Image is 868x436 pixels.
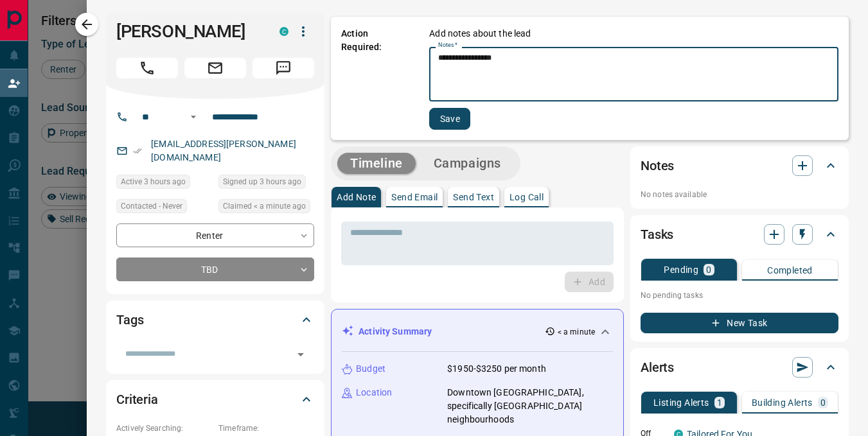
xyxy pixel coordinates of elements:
[292,345,310,363] button: Open
[121,200,182,213] span: Contacted - Never
[752,398,813,407] p: Building Alerts
[641,224,673,245] h2: Tasks
[121,175,186,188] span: Active 3 hours ago
[664,265,698,274] p: Pending
[641,155,674,176] h2: Notes
[447,386,613,426] p: Downtown [GEOGRAPHIC_DATA], specifically [GEOGRAPHIC_DATA] neighbourhoods
[279,27,288,36] div: condos.ca
[116,21,260,42] h1: [PERSON_NAME]
[447,362,546,376] p: $1950-$3250 per month
[653,398,709,407] p: Listing Alerts
[641,352,838,383] div: Alerts
[641,286,838,305] p: No pending tasks
[151,139,296,162] a: [EMAIL_ADDRESS][PERSON_NAME][DOMAIN_NAME]
[184,58,246,78] span: Email
[438,41,457,49] label: Notes
[116,223,314,247] div: Renter
[116,58,178,78] span: Call
[337,153,416,174] button: Timeline
[421,153,514,174] button: Campaigns
[252,58,314,78] span: Message
[116,304,314,335] div: Tags
[558,326,595,338] p: < a minute
[223,175,301,188] span: Signed up 3 hours ago
[356,362,385,376] p: Budget
[116,389,158,410] h2: Criteria
[186,109,201,125] button: Open
[337,193,376,202] p: Add Note
[429,27,531,40] p: Add notes about the lead
[116,310,143,330] h2: Tags
[116,423,212,434] p: Actively Searching:
[341,27,410,130] p: Action Required:
[641,313,838,333] button: New Task
[429,108,470,130] button: Save
[641,150,838,181] div: Notes
[641,189,838,200] p: No notes available
[116,257,314,281] div: TBD
[218,199,314,217] div: Sun Oct 12 2025
[218,423,314,434] p: Timeframe:
[717,398,722,407] p: 1
[218,175,314,193] div: Sun Oct 12 2025
[116,384,314,415] div: Criteria
[820,398,826,407] p: 0
[641,219,838,250] div: Tasks
[453,193,494,202] p: Send Text
[359,325,432,338] p: Activity Summary
[223,200,306,213] span: Claimed < a minute ago
[706,265,711,274] p: 0
[767,266,813,275] p: Completed
[116,175,212,193] div: Sun Oct 12 2025
[356,386,392,399] p: Location
[509,193,544,202] p: Log Call
[342,320,613,344] div: Activity Summary< a minute
[133,146,142,155] svg: Email Verified
[641,357,674,378] h2: Alerts
[391,193,438,202] p: Send Email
